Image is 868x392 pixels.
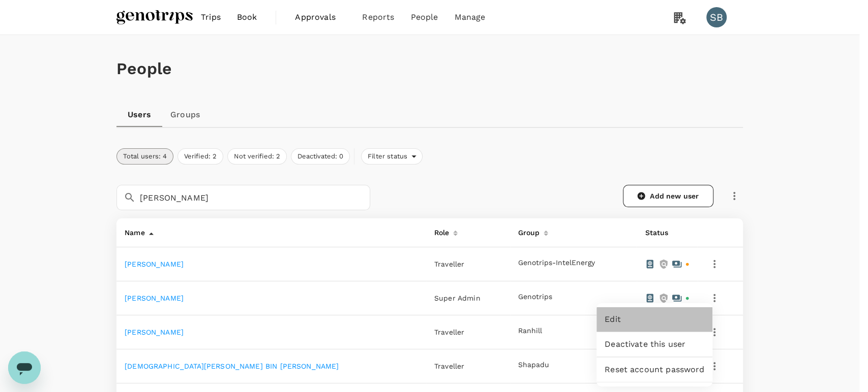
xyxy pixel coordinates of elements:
a: Edit [596,307,712,332]
div: Deactivate this user [596,332,712,356]
span: Edit [605,313,704,325]
span: Reset account password [605,364,704,376]
div: Reset account password [596,357,712,382]
span: Deactivate this user [605,338,704,350]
